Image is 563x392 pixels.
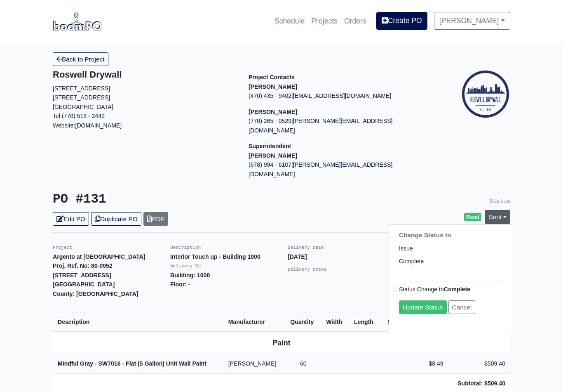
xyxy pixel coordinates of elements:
a: [DOMAIN_NAME] [75,122,122,129]
strong: Building: 1000 [170,272,210,279]
p: Status Change to [399,285,502,294]
a: Duplicate PO [91,212,141,226]
a: (678) 994 - 6107 [249,161,291,168]
a: Orders [341,12,370,30]
a: Back to Project [53,52,108,66]
td: $509.40 [448,354,510,374]
div: Website: [53,69,236,130]
a: Sent [485,210,510,224]
a: Create PO [376,12,427,29]
strong: Mindful Gray - SW7016 - Flat (5 Gallon) Unit Wall Paint [58,360,206,367]
a: [PERSON_NAME] [434,12,510,29]
strong: Argento at [GEOGRAPHIC_DATA] [53,253,145,260]
a: Update Status [399,301,447,314]
small: Delivery Date [288,245,324,250]
h3: PO #131 [53,192,275,207]
strong: [DATE] [288,253,307,260]
p: | [249,91,432,101]
a: Projects [308,12,341,30]
small: Project [53,245,72,250]
strong: [GEOGRAPHIC_DATA] [53,281,115,288]
a: Cancel [448,301,476,314]
p: Tel: [53,111,236,121]
td: 60 [285,354,321,374]
p: [STREET_ADDRESS] [53,84,236,93]
a: Schedule [271,12,308,30]
span: Project Contacts [249,74,295,80]
span: Read [464,213,482,221]
th: Length [349,312,380,332]
small: Delivery To [170,264,201,269]
th: Manufacturer [223,312,285,332]
strong: Complete [444,286,470,293]
a: Issue [389,243,512,255]
span: Superintendent [249,143,291,149]
strong: [PERSON_NAME] [249,109,297,115]
h6: Change Status to [389,228,512,242]
p: [GEOGRAPHIC_DATA] [53,102,236,112]
small: Status [489,198,510,205]
strong: [STREET_ADDRESS] [53,272,111,279]
a: [EMAIL_ADDRESS][DOMAIN_NAME] [293,92,392,99]
a: (770) 265 - 0529 [249,118,291,124]
th: Description [53,312,223,332]
a: PDF [143,212,169,226]
strong: Proj. Ref. No: 80-0952 [53,262,113,269]
a: Edit PO [53,212,89,226]
strong: [PERSON_NAME] [249,152,297,159]
img: boomPO [53,12,102,31]
a: [PERSON_NAME][EMAIL_ADDRESS][DOMAIN_NAME] [249,161,393,177]
a: [PERSON_NAME][EMAIL_ADDRESS][DOMAIN_NAME] [249,118,393,134]
small: Delivery Notes [288,267,327,272]
b: Paint [272,339,290,347]
small: Description [170,245,201,250]
strong: Floor: - [170,281,190,288]
td: $8.49 [408,354,448,374]
th: Width [321,312,349,332]
th: SF/LF [380,312,408,332]
th: Quantity [285,312,321,332]
a: (470) 435 - 9402 [249,92,291,99]
strong: Interior Touch up - Building 1000 [170,253,260,260]
a: Complete [389,255,512,268]
h5: Roswell Drywall [53,69,236,80]
strong: County: [GEOGRAPHIC_DATA] [53,290,138,297]
p: | [249,160,432,179]
p: [STREET_ADDRESS] [53,93,236,102]
a: (770) 518 - 2442 [62,113,105,119]
div: [PERSON_NAME] [389,224,512,334]
td: [PERSON_NAME] [223,354,285,374]
strong: [PERSON_NAME] [249,83,297,90]
p: | [249,116,432,135]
